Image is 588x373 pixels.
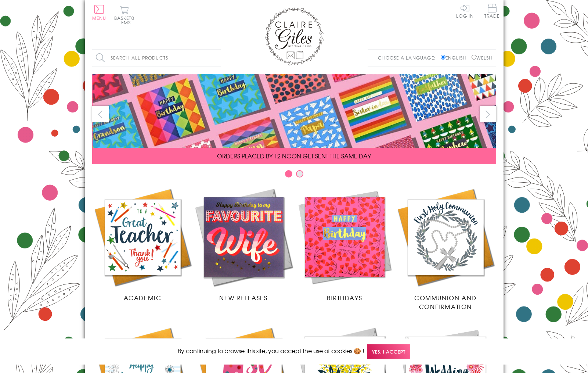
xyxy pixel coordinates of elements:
[294,187,395,302] a: Birthdays
[219,293,267,302] span: New Releases
[441,55,445,60] input: English
[114,6,134,25] button: Basket0 items
[118,15,134,26] span: 0 items
[378,54,439,61] p: Choose a language:
[92,187,193,302] a: Academic
[456,4,474,18] a: Log In
[296,170,303,177] button: Carousel Page 2
[92,15,107,21] span: Menu
[213,50,221,66] input: Search
[414,293,477,311] span: Communion and Confirmation
[124,293,162,302] span: Academic
[193,187,294,302] a: New Releases
[92,5,107,20] button: Menu
[92,106,109,122] button: prev
[484,4,500,19] a: Trade
[285,170,292,177] button: Carousel Page 1 (Current Slide)
[395,187,496,311] a: Communion and Confirmation
[92,50,221,66] input: Search all products
[92,170,496,181] div: Carousel Pagination
[472,54,493,61] label: Welsh
[472,55,476,60] input: Welsh
[367,344,410,359] span: Yes, I accept
[265,7,324,65] img: Claire Giles Greetings Cards
[217,151,371,160] span: ORDERS PLACED BY 12 NOON GET SENT THE SAME DAY
[480,106,496,122] button: next
[441,54,470,61] label: English
[484,4,500,18] span: Trade
[327,293,362,302] span: Birthdays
